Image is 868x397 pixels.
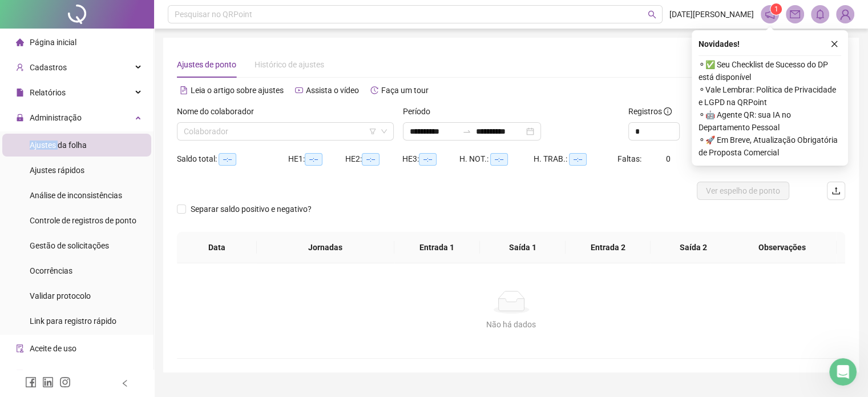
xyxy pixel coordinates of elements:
span: Link para registro rápido [30,316,116,326]
span: Ocorrências [30,266,72,275]
span: Validar protocolo [30,291,91,300]
span: file [16,89,24,97]
th: Entrada 2 [566,232,651,263]
span: Faça um tour [381,86,429,95]
span: down [381,128,387,135]
span: ⚬ Vale Lembrar: Política de Privacidade e LGPD na QRPoint [699,83,841,109]
span: facebook [25,376,37,388]
span: file-text [180,86,188,94]
span: Histórico de ajustes [255,60,324,69]
label: Nome do colaborador [177,105,261,118]
span: ⚬ ✅ Seu Checklist de Sucesso do DP está disponível [699,58,841,83]
span: search [648,10,656,19]
span: Separar saldo positivo e negativo? [186,203,316,215]
th: Entrada 1 [394,232,480,263]
div: HE 3: [402,153,459,166]
span: history [370,86,378,94]
sup: 1 [770,3,782,15]
span: Ajustes de ponto [177,60,236,69]
span: 0 [666,154,671,163]
span: Faltas: [617,154,643,163]
span: Registros [628,105,672,118]
span: to [462,127,471,136]
span: 1 [774,5,778,13]
span: swap-right [462,127,471,136]
span: Observações [737,241,828,254]
iframe: Intercom live chat [829,358,857,386]
span: audit [16,344,24,352]
span: notification [765,9,775,19]
div: H. TRAB.: [534,153,617,166]
span: Relatórios [30,88,66,97]
span: info-circle [664,107,672,115]
span: linkedin [42,376,54,388]
span: filter [369,128,376,135]
span: Controle de registros de ponto [30,216,136,225]
span: [DATE][PERSON_NAME] [669,8,754,21]
span: left [121,379,129,387]
div: HE 1: [288,153,345,166]
th: Saída 1 [480,232,566,263]
th: Jornadas [257,232,394,263]
span: Ajustes da folha [30,141,87,150]
span: --:-- [490,153,508,166]
span: bell [815,9,825,19]
button: Ver espelho de ponto [697,182,789,200]
span: upload [831,186,841,195]
span: Página inicial [30,38,76,47]
span: mail [790,9,800,19]
span: Novidades ! [699,38,740,50]
span: instagram [59,376,71,388]
span: ⚬ 🤖 Agente QR: sua IA no Departamento Pessoal [699,109,841,134]
span: Análise de inconsistências [30,191,122,200]
span: --:-- [219,153,236,166]
th: Saída 2 [651,232,736,263]
span: --:-- [569,153,587,166]
span: Gestão de solicitações [30,241,109,250]
div: HE 2: [345,153,402,166]
div: Não há dados [191,318,831,331]
th: Data [177,232,257,263]
div: H. NOT.: [459,153,534,166]
label: Período [403,105,438,118]
span: ⚬ 🚀 Em Breve, Atualização Obrigatória de Proposta Comercial [699,134,841,159]
span: --:-- [362,153,380,166]
span: Assista o vídeo [306,86,359,95]
span: Atestado técnico [30,369,90,378]
span: lock [16,114,24,122]
span: Aceite de uso [30,344,76,353]
span: youtube [295,86,303,94]
span: --:-- [419,153,437,166]
img: 90819 [837,6,854,23]
span: Administração [30,113,82,122]
span: close [830,40,838,48]
span: user-add [16,63,24,71]
span: --:-- [305,153,322,166]
span: home [16,38,24,46]
span: Leia o artigo sobre ajustes [191,86,284,95]
div: Saldo total: [177,153,288,166]
span: Ajustes rápidos [30,166,84,175]
th: Observações [728,232,837,263]
span: Cadastros [30,63,67,72]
